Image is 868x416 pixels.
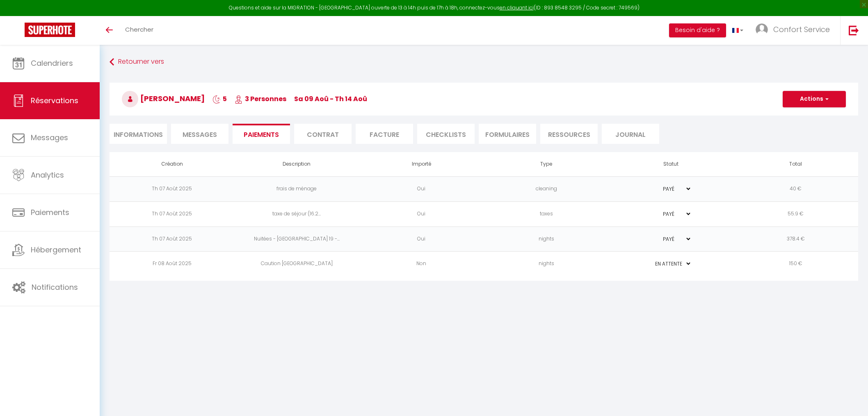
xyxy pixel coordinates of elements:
th: Importé [359,152,484,176]
span: 3 Personnes [235,94,286,104]
li: Ressources [540,124,598,144]
span: Messages [183,130,217,139]
td: frais de ménage [234,176,359,201]
td: Th 07 Août 2025 [110,201,234,226]
span: Sa 09 Aoû - Th 14 Aoû [294,94,367,104]
th: Total [733,152,858,176]
img: Super Booking [25,23,75,37]
a: Retourner vers [110,55,858,69]
img: ... [756,23,768,36]
span: Chercher [125,25,153,34]
span: Confort Service [773,24,830,35]
button: Actions [783,91,846,107]
td: Nuitées - [GEOGRAPHIC_DATA] 19 -... [234,226,359,252]
span: Notifications [32,282,78,292]
span: Réservations [31,95,78,106]
td: 55.9 € [733,201,858,226]
td: cleaning [484,176,608,201]
li: Informations [110,124,167,144]
span: Paiements [31,207,69,217]
td: 40 € [733,176,858,201]
td: taxe de séjour (16.2... [234,201,359,226]
li: FORMULAIRES [479,124,536,144]
td: 150 € [733,252,858,277]
td: Non [359,252,484,277]
td: nights [484,226,608,252]
span: Analytics [31,170,64,180]
span: 5 [212,94,227,104]
td: Oui [359,176,484,201]
li: CHECKLISTS [417,124,475,144]
span: Hébergement [31,245,81,255]
td: Th 07 Août 2025 [110,226,234,252]
td: Fr 08 Août 2025 [110,252,234,277]
a: ... Confort Service [749,16,840,45]
a: Chercher [119,16,160,45]
li: Facture [356,124,413,144]
td: taxes [484,201,608,226]
th: Type [484,152,608,176]
li: Paiements [233,124,290,144]
li: Journal [602,124,659,144]
td: Caution [GEOGRAPHIC_DATA] [234,252,359,277]
span: Messages [31,132,68,143]
td: Th 07 Août 2025 [110,176,234,201]
li: Contrat [294,124,352,144]
td: Oui [359,226,484,252]
td: 378.4 € [733,226,858,252]
th: Statut [609,152,733,176]
iframe: LiveChat chat widget [834,381,868,416]
button: Besoin d'aide ? [669,23,726,37]
td: Oui [359,201,484,226]
th: Création [110,152,234,176]
img: logout [849,25,859,35]
span: Calendriers [31,58,73,68]
span: [PERSON_NAME] [122,93,205,104]
th: Description [234,152,359,176]
a: en cliquant ici [500,4,534,11]
td: nights [484,252,608,277]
